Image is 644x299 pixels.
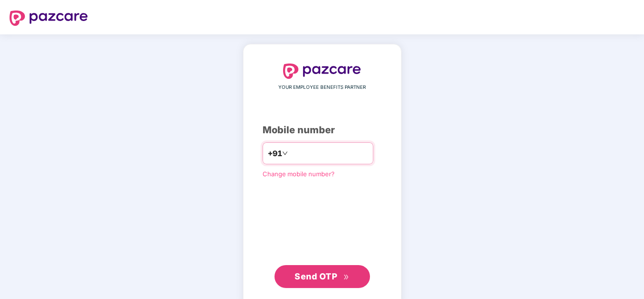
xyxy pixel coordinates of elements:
[263,123,382,138] div: Mobile number
[283,64,361,79] img: logo
[282,150,288,156] span: down
[295,271,337,281] span: Send OTP
[10,11,88,26] img: logo
[278,84,366,91] span: YOUR EMPLOYEE BENEFITS PARTNER
[343,274,349,280] span: double-right
[268,148,282,160] span: +91
[263,170,335,178] a: Change mobile number?
[274,265,370,288] button: Send OTPdouble-right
